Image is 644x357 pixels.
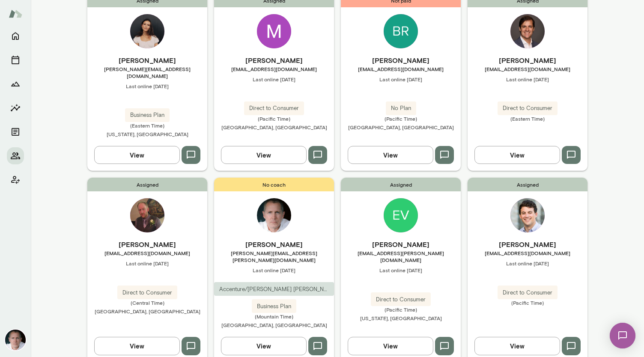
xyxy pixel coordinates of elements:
span: [US_STATE], [GEOGRAPHIC_DATA] [107,131,188,137]
h6: [PERSON_NAME] [341,55,461,65]
img: Jordan Stern [510,198,545,232]
span: [EMAIL_ADDRESS][DOMAIN_NAME] [468,250,587,256]
span: [GEOGRAPHIC_DATA], [GEOGRAPHIC_DATA] [348,124,454,130]
h6: [PERSON_NAME] [87,239,207,250]
span: [PERSON_NAME][EMAIL_ADDRESS][PERSON_NAME][DOMAIN_NAME] [214,250,334,263]
img: Emma Bates [130,14,164,48]
span: (Eastern Time) [468,115,587,122]
img: Evan Roche [384,198,418,232]
span: Last online [DATE] [87,260,207,267]
img: Mike Lane [257,198,291,232]
span: (Eastern Time) [87,122,207,129]
span: (Pacific Time) [341,115,461,122]
h6: [PERSON_NAME] [341,239,461,250]
span: [EMAIL_ADDRESS][DOMAIN_NAME] [87,250,207,256]
span: [EMAIL_ADDRESS][DOMAIN_NAME] [214,65,334,72]
button: Client app [7,171,24,188]
button: View [348,337,433,355]
span: [GEOGRAPHIC_DATA], [GEOGRAPHIC_DATA] [221,322,327,328]
span: Assigned [468,178,587,191]
button: Sessions [7,51,24,68]
img: Mento [9,6,22,22]
span: Direct to Consumer [244,104,304,113]
button: Members [7,147,24,164]
button: Growth Plan [7,75,24,92]
span: [EMAIL_ADDRESS][PERSON_NAME][DOMAIN_NAME] [341,250,461,263]
span: Last online [DATE] [341,267,461,274]
span: Direct to Consumer [498,104,558,113]
button: Insights [7,99,24,116]
span: [EMAIL_ADDRESS][DOMAIN_NAME] [341,65,461,72]
span: Last online [DATE] [214,76,334,83]
span: Last online [DATE] [468,260,587,267]
button: View [348,146,433,164]
button: View [221,146,307,164]
span: Business Plan [252,302,296,311]
button: Documents [7,123,24,140]
span: Accenture/[PERSON_NAME] [PERSON_NAME]/Adobe/[PERSON_NAME]/Ticketmaster/Grindr/MedMen [214,285,334,294]
span: Last online [DATE] [468,76,587,83]
h6: [PERSON_NAME] [468,239,587,250]
img: Brad Lookabaugh [384,14,418,48]
span: (Pacific Time) [214,115,334,122]
span: Direct to Consumer [498,289,558,297]
button: View [474,146,560,164]
img: Michael Ulin [257,14,291,48]
img: Mike Lane [5,330,26,350]
span: Direct to Consumer [371,295,431,304]
span: (Pacific Time) [341,306,461,313]
span: Assigned [341,178,461,191]
button: View [474,337,560,355]
span: Direct to Consumer [117,289,177,297]
img: Brian Stanley [130,198,164,232]
span: (Mountain Time) [214,313,334,320]
span: (Pacific Time) [468,299,587,306]
h6: [PERSON_NAME] [87,55,207,65]
span: Last online [DATE] [87,83,207,89]
button: View [94,337,180,355]
span: Last online [DATE] [214,267,334,274]
button: View [221,337,307,355]
span: [PERSON_NAME][EMAIL_ADDRESS][DOMAIN_NAME] [87,65,207,79]
span: No Plan [386,104,416,113]
button: View [94,146,180,164]
span: [GEOGRAPHIC_DATA], [GEOGRAPHIC_DATA] [95,308,200,314]
button: Home [7,27,24,45]
span: [US_STATE], [GEOGRAPHIC_DATA] [360,315,442,321]
span: [EMAIL_ADDRESS][DOMAIN_NAME] [468,65,587,72]
h6: [PERSON_NAME] [468,55,587,65]
span: No coach [214,178,334,191]
span: (Central Time) [87,299,207,306]
h6: [PERSON_NAME] [214,55,334,65]
span: Assigned [87,178,207,191]
h6: [PERSON_NAME] [214,239,334,250]
span: Business Plan [125,111,170,119]
span: Last online [DATE] [341,76,461,83]
span: [GEOGRAPHIC_DATA], [GEOGRAPHIC_DATA] [221,124,327,130]
img: Luciano M [510,14,545,48]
